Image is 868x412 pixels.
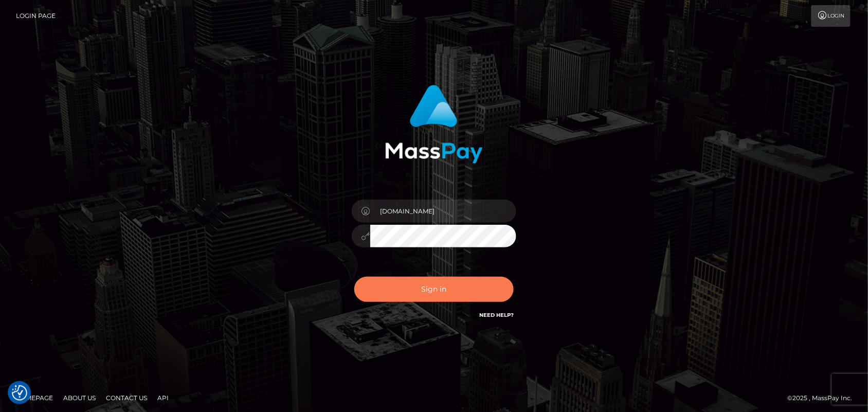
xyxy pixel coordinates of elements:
a: Login [811,5,851,27]
a: Contact Us [102,390,151,406]
a: About Us [59,390,100,406]
div: © 2025 , MassPay Inc. [788,392,860,404]
img: Revisit consent button [12,385,27,401]
a: Need Help? [479,312,514,318]
img: MassPay Login [385,85,483,164]
button: Consent Preferences [12,385,27,401]
a: API [153,390,173,406]
button: Sign in [354,277,514,302]
a: Login Page [16,5,56,27]
input: Username... [370,200,516,223]
a: Homepage [11,390,57,406]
